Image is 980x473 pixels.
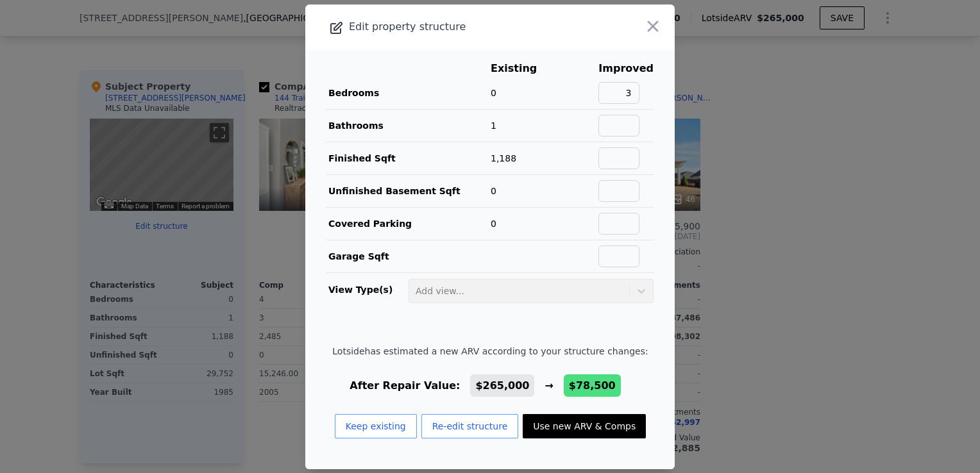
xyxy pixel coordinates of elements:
[491,219,496,229] span: 0
[491,153,516,163] span: 1,188
[475,379,529,392] span: $265,000
[305,18,601,36] div: Edit property structure
[491,88,496,98] span: 0
[491,120,496,131] span: 1
[326,273,408,304] td: View Type(s)
[490,60,557,77] th: Existing
[326,77,490,110] td: Bedrooms
[335,414,417,438] button: Keep existing
[332,378,648,394] div: After Repair Value: →
[523,414,646,438] button: Use new ARV & Comps
[569,379,616,392] span: $78,500
[326,240,490,272] td: Garage Sqft
[598,60,654,77] th: Improved
[326,174,490,207] td: Unfinished Basement Sqft
[421,414,519,438] button: Re-edit structure
[332,345,648,358] span: Lotside has estimated a new ARV according to your structure changes:
[326,207,490,240] td: Covered Parking
[326,109,490,142] td: Bathrooms
[491,186,496,196] span: 0
[326,142,490,174] td: Finished Sqft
